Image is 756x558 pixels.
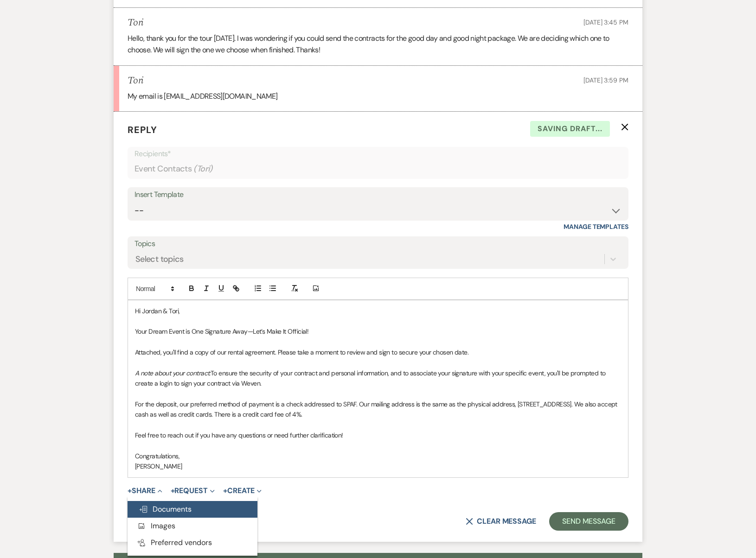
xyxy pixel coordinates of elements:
button: Documents [128,501,257,518]
a: Manage Templates [564,222,628,231]
span: + [223,487,227,495]
p: Your Dream Event is One Signature Away—Let’s Make It Official! [135,326,621,336]
span: Reply [128,124,157,136]
p: For the deposit, our preferred method of payment is a check addressed to SPAF. Our mailing addres... [135,399,621,420]
button: Request [171,487,215,495]
button: Share [128,487,162,495]
p: [PERSON_NAME] [135,461,621,471]
p: Attached, you'll find a copy of our rental agreement. Please take a moment to review and sign to ... [135,347,621,357]
button: Send Message [549,512,628,531]
span: Documents [139,504,192,514]
div: Insert Template [135,188,621,202]
p: Hello, thank you for the tour [DATE]. I was wondering if you could send the contracts for the goo... [128,32,628,56]
span: Images [137,521,175,531]
button: Create [223,487,262,495]
h5: Tori [128,75,143,87]
span: Saving draft... [530,121,610,137]
div: Event Contacts [135,160,621,178]
p: Feel free to reach out if you have any questions or need further clarification! [135,430,621,440]
p: Hi Jordan & Tori, [135,306,621,316]
button: Clear message [466,518,536,525]
button: Images [128,518,257,534]
span: [DATE] 3:45 PM [583,18,628,26]
p: Congratulations, [135,451,621,461]
span: [DATE] 3:59 PM [583,76,628,84]
p: Recipients* [135,148,621,160]
label: Topics [135,237,621,251]
button: Preferred vendors [128,534,257,551]
p: To ensure the security of your contract and personal information, and to associate your signature... [135,368,621,389]
span: + [171,487,175,495]
p: My email is [EMAIL_ADDRESS][DOMAIN_NAME] [128,90,628,102]
div: Select topics [135,253,184,266]
span: + [128,487,132,495]
em: A note about your contract: [135,369,211,377]
h5: Tori [128,17,143,29]
span: ( Tori ) [193,163,213,175]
